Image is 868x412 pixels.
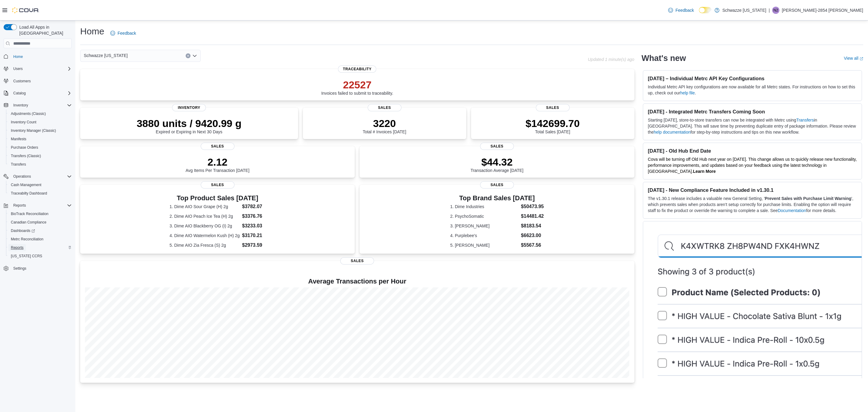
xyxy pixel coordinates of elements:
[169,242,240,248] dt: 5. Dime AIO Zia Fresca (S) 2g
[13,203,26,208] span: Reports
[470,156,524,173] div: Transaction Average [DATE]
[1,264,74,273] button: Settings
[699,7,712,13] input: Dark Mode
[666,4,696,16] a: Feedback
[1,65,74,73] button: Users
[450,223,519,229] dt: 3. [PERSON_NAME]
[6,243,74,252] button: Reports
[13,103,28,108] span: Inventory
[242,203,266,210] dd: $3782.07
[169,195,266,202] h3: Top Product Sales [DATE]
[11,173,72,180] span: Operations
[340,257,374,265] span: Sales
[8,127,58,134] a: Inventory Manager (Classic)
[11,65,25,72] button: Users
[11,162,26,167] span: Transfers
[8,227,72,234] span: Dashboards
[8,244,26,251] a: Reports
[8,227,37,234] a: Dashboards
[8,210,51,217] a: BioTrack Reconciliation
[169,204,240,210] dt: 1. Dime AIO Sour Grape (H) 2g
[8,152,72,160] span: Transfers (Classic)
[1,89,74,97] button: Catalog
[13,66,23,71] span: Users
[782,7,863,14] p: [PERSON_NAME]-2854 [PERSON_NAME]
[13,91,26,96] span: Catalog
[6,143,74,152] button: Purchase Orders
[765,196,851,201] strong: Prevent Sales with Purchase Limit Warning
[8,127,72,134] span: Inventory Manager (Classic)
[8,110,48,117] a: Adjustments (Classic)
[186,156,250,173] div: Avg Items Per Transaction [DATE]
[137,117,241,134] div: Expired or Expiring in Next 30 Days
[172,104,206,111] span: Inventory
[13,54,23,59] span: Home
[118,30,136,36] span: Feedback
[450,242,519,248] dt: 5. [PERSON_NAME]
[6,235,74,243] button: Metrc Reconciliation
[8,219,49,226] a: Canadian Compliance
[8,236,72,243] span: Metrc Reconciliation
[8,110,72,117] span: Adjustments (Classic)
[1,77,74,85] button: Customers
[11,78,33,85] a: Customers
[201,143,234,150] span: Sales
[11,120,36,125] span: Inventory Count
[11,254,42,258] span: [US_STATE] CCRS
[11,154,41,158] span: Transfers (Classic)
[648,84,857,96] p: Individual Metrc API key configurations are now available for all Metrc states. For instructions ...
[321,79,393,96] div: Invoices failed to submit to traceability.
[368,104,401,111] span: Sales
[11,102,30,109] button: Inventory
[242,213,266,220] dd: $3376.76
[363,117,406,134] div: Total # Invoices [DATE]
[11,102,72,109] span: Inventory
[1,101,74,109] button: Inventory
[521,203,544,210] dd: $50473.95
[11,65,72,72] span: Users
[648,75,857,81] h3: [DATE] – Individual Metrc API Key Configurations
[521,232,544,239] dd: $6623.00
[450,195,544,202] h3: Top Brand Sales [DATE]
[11,53,25,60] a: Home
[8,236,46,243] a: Metrc Reconciliation
[6,227,74,235] a: Dashboards
[521,213,544,220] dd: $14481.42
[169,213,240,219] dt: 2. Dime AIO Peach Ice Tea (H) 2g
[6,152,74,160] button: Transfers (Classic)
[8,181,44,189] a: Cash Management
[772,7,779,14] div: Norberto-2854 Hernandez
[648,109,857,115] h3: [DATE] - Integrated Metrc Transfers Coming Soon
[11,202,72,209] span: Reports
[1,52,74,61] button: Home
[11,77,72,85] span: Customers
[11,111,46,116] span: Adjustments (Classic)
[8,119,39,126] a: Inventory Count
[242,242,266,249] dd: $2973.59
[186,53,190,58] button: Clear input
[11,191,47,196] span: Traceabilty Dashboard
[648,148,857,154] h3: [DATE] - Old Hub End Date
[450,204,519,210] dt: 1. Dime Industries
[8,190,72,197] span: Traceabilty Dashboard
[6,181,74,189] button: Cash Management
[470,156,524,168] p: $44.32
[11,237,43,242] span: Metrc Reconciliation
[773,7,778,14] span: N2
[8,144,72,151] span: Purchase Orders
[201,181,234,189] span: Sales
[11,182,41,187] span: Cash Management
[8,181,72,189] span: Cash Management
[11,220,46,225] span: Canadian Compliance
[6,189,74,198] button: Traceabilty Dashboard
[521,222,544,230] dd: $8183.54
[13,79,31,84] span: Customers
[8,135,29,143] a: Manifests
[11,265,72,272] span: Settings
[13,174,31,179] span: Operations
[8,119,72,126] span: Inventory Count
[4,49,72,288] nav: Complex example
[8,252,72,260] span: Washington CCRS
[11,145,38,150] span: Purchase Orders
